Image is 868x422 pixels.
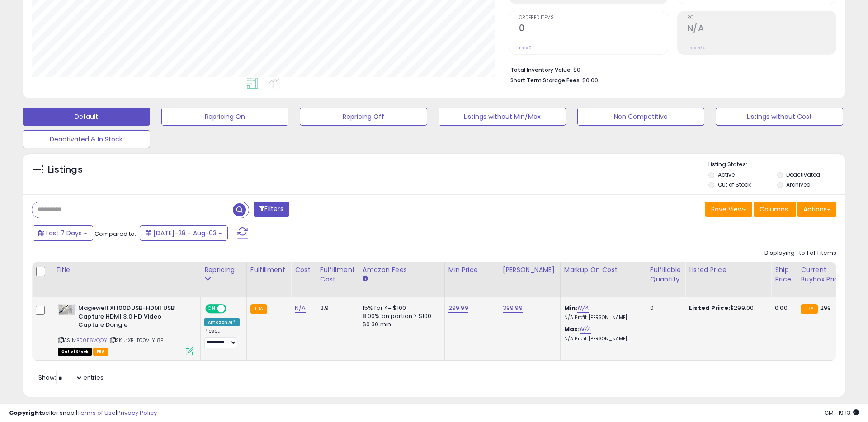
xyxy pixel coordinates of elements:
[23,130,150,148] button: Deactivated & In Stock
[204,318,240,326] div: Amazon AI *
[33,225,93,241] button: Last 7 Days
[9,409,157,417] div: seller snap | |
[76,337,107,344] a: B00I16VQOY
[519,15,668,20] span: Ordered Items
[58,348,92,356] span: All listings that are currently out of stock and unavailable for purchase on Amazon
[708,160,845,169] p: Listing States:
[718,181,751,188] label: Out of Stock
[650,265,681,284] div: Fulfillable Quantity
[363,275,368,283] small: Amazon Fees.
[689,304,730,312] b: Listed Price:
[320,265,355,284] div: Fulfillment Cost
[577,108,705,126] button: Non Competitive
[108,337,163,344] span: | SKU: XB-T00V-Y18P
[560,262,646,297] th: The percentage added to the cost of goods (COGS) that forms the calculator for Min & Max prices.
[718,171,735,178] label: Active
[687,23,836,35] h2: N/A
[250,304,267,314] small: FBA
[77,408,116,417] a: Terms of Use
[448,265,495,275] div: Min Price
[577,304,588,313] a: N/A
[94,230,136,238] span: Compared to:
[510,66,572,74] b: Total Inventory Value:
[46,229,82,238] span: Last 7 Days
[689,265,767,275] div: Listed Price
[254,202,289,217] button: Filters
[204,328,240,348] div: Preset:
[300,108,427,126] button: Repricing Off
[564,304,578,312] b: Min:
[564,265,642,275] div: Markup on Cost
[764,249,836,258] div: Displaying 1 to 1 of 1 items
[716,108,843,126] button: Listings without Cost
[580,325,590,334] a: N/A
[23,108,150,126] button: Default
[9,408,42,417] strong: Copyright
[650,304,678,312] div: 0
[448,304,468,313] a: 299.99
[250,265,287,275] div: Fulfillment
[824,408,859,417] span: 2025-08-11 19:13 GMT
[58,304,76,315] img: 41We6421rdL._SL40_.jpg
[564,336,639,342] p: N/A Profit [PERSON_NAME]
[801,304,817,314] small: FBA
[38,373,104,382] span: Show: entries
[689,304,764,312] div: $299.00
[759,205,788,214] span: Columns
[153,229,217,238] span: [DATE]-28 - Aug-03
[140,225,228,241] button: [DATE]-28 - Aug-03
[295,265,312,275] div: Cost
[56,265,197,275] div: Title
[519,23,668,35] h2: 0
[78,304,188,332] b: Magewell XI100DUSB-HDMI USB Capture HDMI 3.0 HD Video Capture Dongle
[503,304,523,313] a: 399.99
[161,108,289,126] button: Repricing On
[439,108,566,126] button: Listings without Min/Max
[117,408,157,417] a: Privacy Policy
[510,76,581,84] b: Short Term Storage Fees:
[363,304,438,312] div: 15% for <= $100
[206,305,217,313] span: ON
[320,304,352,312] div: 3.9
[363,312,438,320] div: 8.00% on portion > $100
[295,304,306,313] a: N/A
[775,265,793,284] div: Ship Price
[225,305,240,313] span: OFF
[204,265,243,275] div: Repricing
[564,325,580,333] b: Max:
[519,45,532,51] small: Prev: 0
[687,15,836,20] span: ROI
[363,265,441,275] div: Amazon Fees
[510,64,830,75] li: $0
[687,45,705,51] small: Prev: N/A
[786,171,820,178] label: Deactivated
[786,181,811,188] label: Archived
[705,202,752,217] button: Save View
[775,304,790,312] div: 0.00
[820,304,831,312] span: 299
[503,265,557,275] div: [PERSON_NAME]
[801,265,847,284] div: Current Buybox Price
[564,314,639,321] p: N/A Profit [PERSON_NAME]
[48,164,83,176] h5: Listings
[93,348,108,356] span: FBA
[754,202,796,217] button: Columns
[582,76,598,84] span: $0.00
[363,320,438,328] div: $0.30 min
[58,304,193,354] div: ASIN:
[797,202,836,217] button: Actions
